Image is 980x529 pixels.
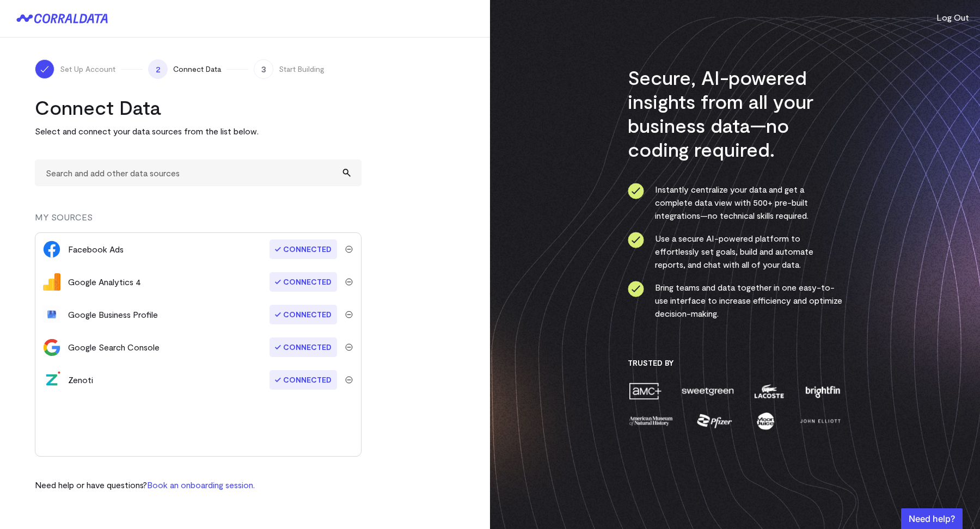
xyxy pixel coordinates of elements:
img: facebook_ads-56946ca1.svg [43,241,60,258]
span: Connected [269,370,337,390]
img: brightfin-a251e171.png [803,382,842,401]
img: ico-check-circle-4b19435c.svg [628,232,644,248]
img: trash-40e54a27.svg [345,343,353,351]
img: moon-juice-c312e729.png [755,411,776,430]
img: trash-40e54a27.svg [345,376,353,384]
div: Google Analytics 4 [68,275,141,288]
h3: Trusted By [628,358,843,368]
input: Search and add other data sources [35,159,362,186]
div: MY SOURCES [35,211,362,232]
img: zenoti-2086f9c1.png [43,371,60,389]
div: Zenoti [68,373,93,386]
h2: Connect Data [35,95,362,119]
img: ico-check-white-5ff98cb1.svg [39,64,50,75]
button: Log Out [936,11,969,24]
img: google_search_console-3467bcd2.svg [43,339,60,356]
p: Need help or have questions? [35,478,255,491]
span: Start Building [279,64,324,75]
img: sweetgreen-1d1fb32c.png [681,382,735,401]
img: trash-40e54a27.svg [345,278,353,286]
li: Bring teams and data together in one easy-to-use interface to increase efficiency and optimize de... [628,281,843,320]
li: Use a secure AI-powered platform to effortlessly set goals, build and automate reports, and chat ... [628,232,843,271]
span: Connect Data [173,64,221,75]
img: pfizer-e137f5fc.png [696,411,733,430]
img: amnh-5afada46.png [628,411,675,430]
span: 2 [148,59,168,79]
img: ico-check-circle-4b19435c.svg [628,281,644,297]
img: google_business_profile-01dad752.svg [43,306,60,323]
h3: Secure, AI-powered insights from all your business data—no coding required. [628,65,843,161]
img: amc-0b11a8f1.png [628,382,663,401]
span: Connected [269,272,337,292]
a: Book an onboarding session. [147,479,255,490]
div: Facebook Ads [68,243,124,256]
span: Connected [269,337,337,357]
img: google_analytics_4-4ee20295.svg [43,273,60,291]
span: Set Up Account [60,64,115,75]
span: Connected [269,239,337,259]
li: Instantly centralize your data and get a complete data view with 500+ pre-built integrations—no t... [628,183,843,222]
img: lacoste-7a6b0538.png [753,382,785,401]
p: Select and connect your data sources from the list below. [35,125,362,138]
img: trash-40e54a27.svg [345,245,353,253]
div: Google Search Console [68,341,160,354]
div: Google Business Profile [68,308,158,321]
img: ico-check-circle-4b19435c.svg [628,183,644,199]
span: Connected [269,305,337,324]
span: 3 [254,59,273,79]
img: john-elliott-25751c40.png [798,411,842,430]
img: trash-40e54a27.svg [345,311,353,318]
